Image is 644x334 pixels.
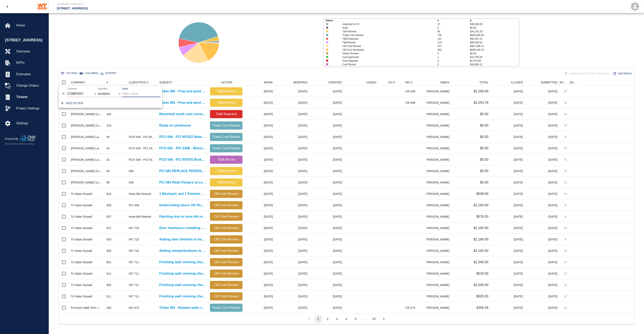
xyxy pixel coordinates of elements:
button: page 1 [314,315,323,323]
div: [DATE] [525,143,560,154]
p: $0.00 [480,134,488,139]
button: Go to next page [380,315,388,323]
p: Trade Cost Review [212,134,241,139]
div: [DATE] [275,120,310,131]
div: APPROVED [560,79,568,86]
div: [DATE] [490,165,525,177]
p: 27 [437,22,470,26]
div: [PERSON_NAME] [427,131,451,143]
div: 508 [106,203,111,207]
a: Finishing wall covering changes where wall coverings were removed in... [159,294,206,299]
div: [DATE] [310,211,344,222]
div: APPROVED [560,79,570,86]
div: INT 723 [129,237,139,241]
p: [STREET_ADDRESS] [57,6,344,11]
div: [DATE] [310,108,344,120]
div: Tri State Drywall [71,203,92,207]
img: TracFlo [20,135,36,141]
div: [PERSON_NAME] [427,120,451,131]
div: Hose Bib Rework [129,215,151,219]
p: Trade Cost Review [212,146,241,151]
div: # [104,79,127,86]
p: 5 [437,63,470,66]
div: [DATE] [310,120,344,131]
a: Ticket 285 - Prep and paint exposed intumescent columns in south lobby 102 [159,100,206,105]
p: $1,184.00 [474,226,488,230]
div: 503 [106,237,111,241]
div: [DATE] [275,177,310,188]
div: CLOSED [511,79,523,86]
div: [DATE] [245,108,275,120]
p: 2 [437,55,470,59]
div: SUBJECT [157,79,208,86]
div: [DATE] [490,234,525,245]
div: [DATE] [490,154,525,165]
div: [DATE] [275,108,310,120]
div: DATE CM COST APPROVED [570,79,580,86]
div: [DATE] [525,131,560,143]
p: 0 [437,26,470,30]
p: Door mechanics installing added door bottoms on bathroom doors 3... [159,226,206,230]
span: Overview [16,49,45,54]
div: DATE CM COST APPROVED [570,79,578,86]
div: [PERSON_NAME] [427,86,451,97]
a: Undercutting doors 7th floor for door bottoms where slab is... [159,203,206,208]
div: [DATE] [310,222,344,234]
div: CR-298 [405,101,415,105]
div: Tickets download in groups of 15 [563,70,612,77]
div: [DATE] [525,200,560,211]
div: 58 [106,180,110,184]
div: [DATE] [490,222,525,234]
p: $1,184.00 [474,237,488,242]
div: CODES [344,79,379,86]
p: 0 [437,52,470,55]
a: Ticket 286 - Prep and paint areas in room FCC #112A [159,89,206,94]
a: Finishing wall covering changes where wall coverings were removed in... [159,271,206,276]
div: [DATE] [245,154,275,165]
a: Adding door bottoms to bathroom doors. [159,237,206,242]
div: INV # [403,79,427,86]
p: Reworked south east corner curbs [159,112,206,117]
span: Change Orders [16,83,45,88]
p: Owner Review [342,52,428,55]
div: [DATE] [310,234,344,245]
div: Hose Bib Rework [129,192,151,196]
div: [DATE] [490,143,525,154]
p: $39,556.99 [470,22,519,26]
span: Home [16,23,45,28]
p: Current Project [57,2,344,6]
a: PCO 045 - PCI 336B - Moving Steel Road Plates Cancellation [159,146,206,151]
div: [PERSON_NAME] [427,211,451,222]
a: Terms of Service [5,143,21,145]
div: 218 [106,123,111,128]
div: INT 723 [129,226,139,230]
button: Refresh [612,70,633,77]
p: $13,709.30 [470,55,519,59]
div: PCO 049 - PCI INT622 Watering due to irrigation delay Part 2 [129,135,155,139]
span: RFPs [16,60,45,65]
p: $0.00 [480,146,488,151]
div: Tri State Drywall [71,192,92,196]
a: PCI 583 Redo Parapro at Level 2 Columns [159,180,206,185]
div: [DATE] [490,200,525,211]
span: Tickets [16,95,45,99]
a: Patching due to hose bib rework. B1 and G1 [159,214,206,219]
div: [PERSON_NAME] [427,222,451,234]
div: CLIENT/PCO # [129,79,149,86]
div: [DATE] [310,200,344,211]
p: T&M Review [212,180,241,185]
div: Ruppert Landscaping [71,146,102,150]
div: [DATE] [490,86,525,97]
p: T&M Review [342,30,428,33]
div: COMPANY [71,79,85,86]
div: [DATE] [310,154,344,165]
iframe: Chat Widget [624,314,644,334]
p: PCO 048 - PCI INT670 Broken Pavers by other trades Part 2 [159,157,206,162]
span: Project Settings [16,106,45,111]
p: Ticket 260 - Repaint walls in corridor 4008 and office 4520 [159,305,206,310]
